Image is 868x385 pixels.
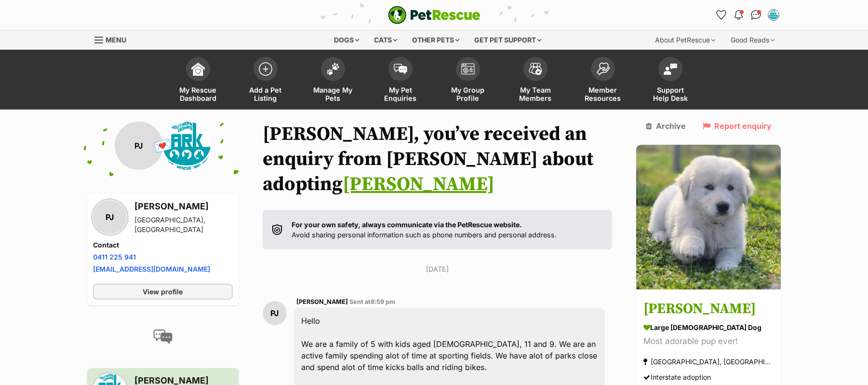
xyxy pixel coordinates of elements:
[581,86,625,102] span: Member Resources
[163,122,211,170] img: Southern Downs ARK profile pic
[93,284,233,300] a: View profile
[467,30,548,50] div: Get pet support
[502,52,569,110] a: My Team Members
[569,52,637,110] a: Member Resources
[296,298,348,305] span: [PERSON_NAME]
[292,220,522,229] strong: For your own safety, always communicate via the PetRescue website.
[388,6,481,24] img: logo-e224e6f780fb5917bec1dbf3a21bbac754714ae5b6737aabdf751b685950b380.svg
[93,265,210,273] a: [EMAIL_ADDRESS][DOMAIN_NAME]
[734,10,742,20] img: notifications-46538b983faf8c2785f20acdc204bb7945ddae34d4c08c2a6579f10ce5e182be.svg
[748,7,764,23] a: Conversations
[643,323,774,333] div: large [DEMOGRAPHIC_DATA] Dog
[263,122,613,197] h1: [PERSON_NAME], you’ve received an enquiry from [PERSON_NAME] about adopting
[379,86,422,102] span: My Pet Enquiries
[244,86,287,102] span: Add a Pet Listing
[263,301,287,325] div: PJ
[446,86,490,102] span: My Group Profile
[134,200,233,213] h3: [PERSON_NAME]
[643,335,774,348] div: Most adorable pup ever!
[143,287,183,297] span: View profile
[388,6,481,24] a: PetRescue
[646,122,686,130] a: Archive
[106,36,126,44] span: Menu
[643,299,774,320] h3: [PERSON_NAME]
[343,172,494,196] a: [PERSON_NAME]
[714,7,729,23] a: Favourites
[648,30,722,50] div: About PetRescue
[299,52,367,110] a: Manage My Pets
[596,62,610,75] img: member-resources-icon-8e73f808a243e03378d46382f2149f9095a855e16c252ad45f914b54edf8863c.svg
[153,330,173,344] img: conversation-icon-4a6f8262b818ee0b60e3300018af0b2d0b884aa5de6e9bcb8d3d4eeb1a70a7c4.svg
[724,30,781,50] div: Good Reads
[434,52,502,110] a: My Group Profile
[751,10,761,20] img: chat-41dd97257d64d25036548639549fe6c8038ab92f7586957e7f3b1b290dea8141.svg
[259,62,272,76] img: add-pet-listing-icon-0afa8454b4691262ce3f59096e99ab1cd57d4a30225e0717b998d2c9b9846f56.svg
[643,371,711,384] div: Interstate adoption
[649,86,692,102] span: Support Help Desk
[766,7,781,23] button: My account
[349,298,395,305] span: Sent at
[643,356,774,369] div: [GEOGRAPHIC_DATA], [GEOGRAPHIC_DATA]
[529,63,542,75] img: team-members-icon-5396bd8760b3fe7c0b43da4ab00e1e3bb1a5d9ba89233759b79545d2d3fc5d0d.svg
[292,220,557,240] p: Avoid sharing personal information such as phone numbers and personal address.
[664,63,677,75] img: help-desk-icon-fdf02630f3aa405de69fd3d07c3f3aa587a6932b1a1747fa1d2bba05be0121f9.svg
[371,298,395,305] span: 8:59 pm
[93,240,233,250] h4: Contact
[461,63,475,75] img: group-profile-icon-3fa3cf56718a62981997c0bc7e787c4b2cf8bcc04b72c1350f741eb67cf2f40e.svg
[263,264,613,274] p: [DATE]
[326,63,340,75] img: manage-my-pets-icon-02211641906a0b7f246fdf0571729dbe1e7629f14944591b6c1af311fb30b64b.svg
[394,64,407,74] img: pet-enquiries-icon-7e3ad2cf08bfb03b45e93fb7055b45f3efa6380592205ae92323e6603595dc1f.svg
[703,122,772,130] a: Report enquiry
[327,30,366,50] div: Dogs
[93,200,127,234] div: PJ
[134,215,233,234] div: [GEOGRAPHIC_DATA], [GEOGRAPHIC_DATA]
[115,122,163,170] div: PJ
[367,52,434,110] a: My Pet Enquiries
[637,52,704,110] a: Support Help Desk
[311,86,355,102] span: Manage My Pets
[94,30,133,48] a: Menu
[731,7,747,23] button: Notifications
[93,253,136,261] a: 0411 225 941
[769,10,778,20] img: Kathleen Keefe profile pic
[636,145,781,289] img: Larry
[164,52,232,110] a: My Rescue Dashboard
[514,86,557,102] span: My Team Members
[367,30,404,50] div: Cats
[232,52,299,110] a: Add a Pet Listing
[714,7,781,23] ul: Account quick links
[191,62,205,76] img: dashboard-icon-eb2f2d2d3e046f16d808141f083e7271f6b2e854fb5c12c21221c1fb7104beca.svg
[152,136,174,156] span: 💌
[176,86,220,102] span: My Rescue Dashboard
[405,30,466,50] div: Other pets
